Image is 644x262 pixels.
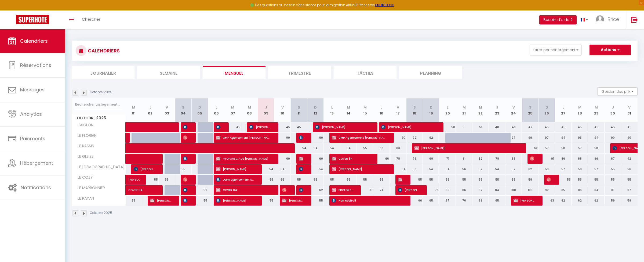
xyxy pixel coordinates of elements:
div: 49 [505,122,522,132]
th: 22 [472,98,489,122]
div: 86 [572,185,588,195]
div: 91 [539,154,555,164]
div: 87 [621,185,638,195]
div: 55 [142,175,159,185]
th: 28 [572,98,588,122]
div: 55 [307,175,324,185]
span: Damlagencement Sas [216,174,255,185]
span: Calendriers [20,38,48,44]
div: 62 [588,196,605,206]
div: 57 [505,164,522,174]
abbr: V [628,105,631,110]
div: 99 [522,133,539,143]
div: 45 [588,122,605,132]
abbr: M [347,105,350,110]
div: 81 [456,154,472,164]
a: ... Brice [592,10,626,29]
div: 62 [572,196,588,206]
th: 21 [456,98,472,122]
div: 50 [439,122,456,132]
th: 10 [274,98,291,122]
a: COVER 84 [126,185,142,195]
span: [PERSON_NAME] [183,195,189,206]
div: 70 [456,196,472,206]
div: 76 [423,185,439,195]
div: 55 [555,175,572,185]
span: Chercher [82,16,100,22]
div: 59 [621,196,638,206]
div: 97 [539,133,555,143]
div: 90 [307,133,324,143]
div: 71 [357,185,373,195]
div: 71 [439,154,456,164]
span: [PERSON_NAME] [414,143,520,153]
span: LE MARRONNIER [73,185,106,191]
abbr: V [512,105,515,110]
abbr: S [529,105,532,110]
span: LE FLORIAN [73,133,98,139]
abbr: J [149,105,151,110]
div: 65 [489,196,505,206]
div: 45 [274,122,291,132]
div: 94 [555,133,572,143]
th: 15 [357,98,373,122]
img: logout [631,16,638,23]
li: Planning [399,66,462,79]
div: 55 [456,175,472,185]
div: 80 [439,185,456,195]
div: 55 [357,143,373,153]
span: [PERSON_NAME] [216,122,222,132]
div: 45 [605,122,621,132]
div: 87 [605,154,621,164]
div: 55 [258,196,274,206]
li: Mensuel [203,66,265,79]
abbr: M [248,105,251,110]
div: 54 [489,164,505,174]
div: 59 [605,196,621,206]
div: 54 [307,143,324,153]
span: [PERSON_NAME] [183,185,189,195]
div: 74 [373,185,390,195]
a: Chercher [78,10,104,29]
p: Octobre 2025 [90,210,112,216]
span: Hébergement [20,160,53,166]
div: 87 [472,185,489,195]
div: 55 [258,175,274,185]
abbr: L [216,105,217,110]
abbr: J [496,105,498,110]
div: 55 [192,196,208,206]
span: [PERSON_NAME] [514,195,536,206]
div: 60 [274,154,291,164]
span: [PERSON_NAME] [183,174,189,185]
th: 30 [605,98,621,122]
div: 58 [588,143,605,153]
div: 88 [572,154,588,164]
div: 54 [390,164,406,174]
div: 45 [572,122,588,132]
span: [PERSON_NAME] [282,185,288,195]
div: 60 [373,143,390,153]
div: 45 [539,122,555,132]
span: LE [DEMOGRAPHIC_DATA] [73,164,126,170]
span: Octobre 2025 [72,114,125,122]
div: 51 [456,122,472,132]
div: 54 [423,164,439,174]
th: 31 [621,98,638,122]
div: 92 [406,133,423,143]
th: 29 [588,98,605,122]
abbr: L [331,105,333,110]
img: Super Booking [16,15,49,24]
div: 78 [489,154,505,164]
abbr: L [447,105,448,110]
div: 55 [621,175,638,185]
span: [PERSON_NAME] di cicco [183,153,189,164]
span: LE PAYAN [73,196,95,202]
div: 85 [555,185,572,195]
input: Rechercher un logement... [75,100,122,109]
span: [PERSON_NAME] [249,122,271,132]
th: 03 [159,98,175,122]
th: 18 [406,98,423,122]
div: 100 [505,185,522,195]
div: 55 [605,175,621,185]
span: LE KASSIN [73,143,96,149]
